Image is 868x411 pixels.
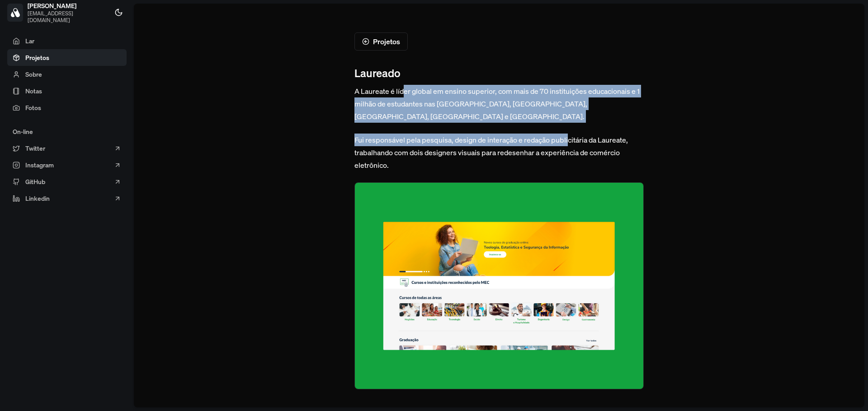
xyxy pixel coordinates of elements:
[28,10,73,23] font: [EMAIL_ADDRESS][DOMAIN_NAME]
[7,66,127,83] a: Sobre
[25,144,45,152] font: Twitter
[7,49,127,66] a: Projetos
[7,173,127,190] a: GitHub
[7,99,127,116] a: Fotos
[25,103,41,112] font: Fotos
[13,127,33,136] font: On-line
[354,66,401,80] font: Laureado
[7,32,127,49] a: Lar
[373,37,400,46] font: Projetos
[354,32,644,51] a: Projetos
[354,32,408,51] button: Projetos
[7,140,127,157] a: Twitter
[7,2,111,23] a: [PERSON_NAME][EMAIL_ADDRESS][DOMAIN_NAME]
[28,1,76,10] font: [PERSON_NAME]
[25,87,42,95] font: Notas
[25,37,34,45] font: Lar
[7,157,127,173] a: Instagram
[354,86,640,121] font: A Laureate é líder global em ensino superior, com mais de 70 instituições educacionais e 1 milhão...
[25,70,42,79] font: Sobre
[25,194,50,203] font: Linkedin
[25,53,49,62] font: Projetos
[25,177,45,186] font: GitHub
[354,135,628,170] font: Fui responsável pela pesquisa, design de interação e redação publicitária da Laureate, trabalhand...
[25,161,54,169] font: Instagram
[7,190,127,207] a: Linkedin
[7,83,127,99] a: Notas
